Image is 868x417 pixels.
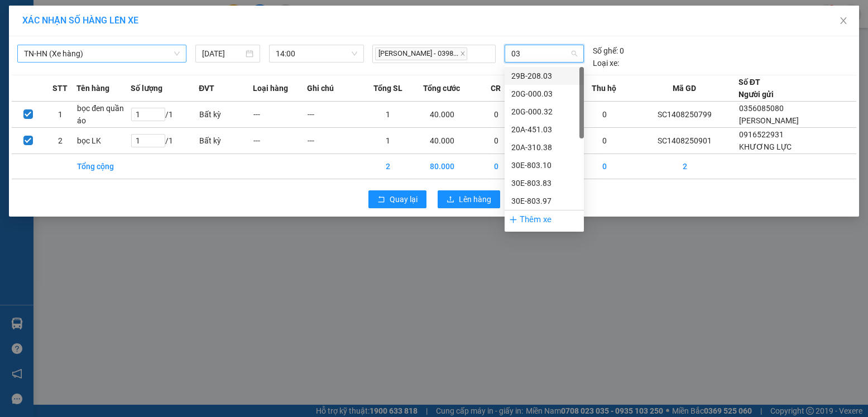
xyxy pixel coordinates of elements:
[438,190,500,208] button: uploadLên hàng
[375,47,467,60] span: [PERSON_NAME] - 0398...
[511,88,577,100] div: 20G-000.03
[199,128,253,154] td: Bất kỳ
[104,27,467,41] li: 271 - [PERSON_NAME] - [GEOGRAPHIC_DATA] - [GEOGRAPHIC_DATA]
[44,128,76,154] td: 2
[577,102,631,128] td: 0
[511,141,577,154] div: 20A-310.38
[415,154,469,179] td: 80.000
[469,154,523,179] td: 0
[44,102,76,128] td: 1
[505,103,584,121] div: 20G-000.32
[511,159,577,171] div: 30E-803.10
[593,45,624,57] div: 0
[511,177,577,189] div: 30E-803.83
[469,102,523,128] td: 0
[739,130,784,139] span: 0916522931
[509,215,517,224] span: plus
[423,82,460,94] span: Tổng cước
[52,82,68,94] span: STT
[577,128,631,154] td: 0
[593,57,619,69] span: Loại xe:
[199,82,214,94] span: ĐVT
[24,45,180,62] span: TN-HN (Xe hàng)
[447,195,454,204] span: upload
[631,154,738,179] td: 2
[361,102,415,128] td: 1
[253,82,288,94] span: Loại hàng
[415,128,469,154] td: 40.000
[76,102,131,128] td: bọc đen quần áo
[415,102,469,128] td: 40.000
[739,142,792,151] span: KHƯƠNG LỰC
[373,82,402,94] span: Tổng SL
[491,82,501,94] span: CR
[577,154,631,179] td: 0
[839,16,848,25] span: close
[738,76,774,100] div: Số ĐT Người gửi
[14,14,98,70] img: logo.jpg
[361,154,415,179] td: 2
[505,174,584,192] div: 30E-803.83
[199,102,253,128] td: Bất kỳ
[131,128,199,154] td: / 1
[469,128,523,154] td: 0
[511,123,577,136] div: 20A-451.03
[505,156,584,174] div: 30E-803.10
[460,51,466,56] span: close
[592,82,616,94] span: Thu hộ
[828,6,859,37] button: Close
[459,193,491,205] span: Lên hàng
[631,102,738,128] td: SC1408250799
[253,102,307,128] td: ---
[511,195,577,207] div: 30E-803.97
[505,192,584,210] div: 30E-803.97
[202,47,244,60] input: 14/08/2025
[253,128,307,154] td: ---
[511,70,577,82] div: 29B-208.03
[22,15,138,26] span: XÁC NHẬN SỐ HÀNG LÊN XE
[390,193,418,205] span: Quay lại
[505,67,584,85] div: 29B-208.03
[76,154,131,179] td: Tổng cộng
[14,76,150,94] b: GỬI : VP Sông Công
[76,82,109,94] span: Tên hàng
[505,138,584,156] div: 20A-310.38
[131,102,199,128] td: / 1
[368,190,426,208] button: rollbackQuay lại
[505,85,584,103] div: 20G-000.03
[377,195,385,204] span: rollback
[739,104,784,113] span: 0356085080
[361,128,415,154] td: 1
[307,82,334,94] span: Ghi chú
[631,128,738,154] td: SC1408250901
[593,45,618,57] span: Số ghế:
[505,121,584,138] div: 20A-451.03
[307,102,361,128] td: ---
[276,45,357,62] span: 14:00
[673,82,696,94] span: Mã GD
[505,210,584,229] div: Thêm xe
[76,128,131,154] td: bọc LK
[739,116,799,125] span: [PERSON_NAME]
[511,106,577,118] div: 20G-000.32
[131,82,162,94] span: Số lượng
[307,128,361,154] td: ---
